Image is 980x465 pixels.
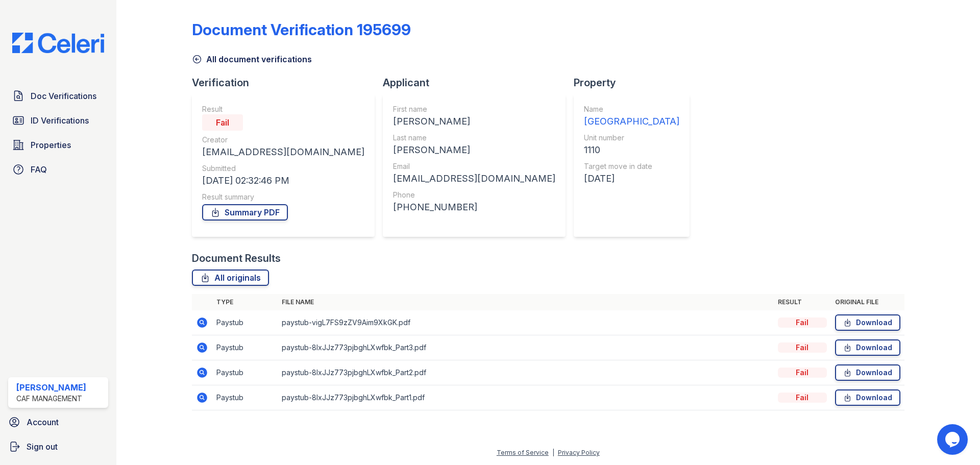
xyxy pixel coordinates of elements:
[4,33,112,53] img: CE_Logo_Blue-a8612792a0a2168367f1c8372b55b34899dd931a85d93a1a3d3e32e68fde9ad4.png
[212,294,278,310] th: Type
[8,159,108,180] a: FAQ
[393,104,555,114] div: First name
[192,251,281,265] div: Document Results
[31,139,71,151] span: Properties
[393,133,555,143] div: Last name
[16,394,86,404] div: CAF Management
[202,163,364,174] div: Submitted
[778,317,827,328] div: Fail
[778,368,827,378] div: Fail
[202,192,364,202] div: Result summary
[212,335,278,360] td: Paystub
[212,385,278,410] td: Paystub
[393,190,555,200] div: Phone
[937,424,970,455] iframe: chat widget
[8,135,108,155] a: Properties
[278,294,774,310] th: File name
[202,135,364,145] div: Creator
[383,76,574,90] div: Applicant
[584,143,679,157] div: 1110
[31,163,47,176] span: FAQ
[393,200,555,214] div: [PHONE_NUMBER]
[584,104,679,114] div: Name
[4,412,112,432] a: Account
[212,310,278,335] td: Paystub
[4,436,112,457] a: Sign out
[497,449,549,456] a: Terms of Service
[31,114,89,127] span: ID Verifications
[202,174,364,188] div: [DATE] 02:32:46 PM
[558,449,600,456] a: Privacy Policy
[27,416,59,428] span: Account
[584,114,679,129] div: [GEOGRAPHIC_DATA]
[574,76,698,90] div: Property
[393,114,555,129] div: [PERSON_NAME]
[192,20,411,39] div: Document Verification 195699
[202,114,243,131] div: Fail
[202,104,364,114] div: Result
[16,381,86,394] div: [PERSON_NAME]
[202,204,288,221] a: Summary PDF
[192,270,269,286] a: All originals
[192,76,383,90] div: Verification
[393,143,555,157] div: [PERSON_NAME]
[278,385,774,410] td: paystub-8IxJJz773pjbghLXwfbk_Part1.pdf
[584,172,679,186] div: [DATE]
[278,310,774,335] td: paystub-vigL7FS9zZV9Aim9XkGK.pdf
[8,86,108,106] a: Doc Verifications
[835,389,900,406] a: Download
[774,294,831,310] th: Result
[31,90,96,102] span: Doc Verifications
[584,104,679,129] a: Name [GEOGRAPHIC_DATA]
[393,161,555,172] div: Email
[778,342,827,353] div: Fail
[778,393,827,403] div: Fail
[8,110,108,131] a: ID Verifications
[584,133,679,143] div: Unit number
[835,364,900,381] a: Download
[278,335,774,360] td: paystub-8IxJJz773pjbghLXwfbk_Part3.pdf
[835,339,900,356] a: Download
[835,314,900,331] a: Download
[192,53,312,65] a: All document verifications
[212,360,278,385] td: Paystub
[202,145,364,159] div: [EMAIL_ADDRESS][DOMAIN_NAME]
[552,449,554,456] div: |
[393,172,555,186] div: [EMAIL_ADDRESS][DOMAIN_NAME]
[27,440,58,453] span: Sign out
[278,360,774,385] td: paystub-8IxJJz773pjbghLXwfbk_Part2.pdf
[831,294,904,310] th: Original file
[584,161,679,172] div: Target move in date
